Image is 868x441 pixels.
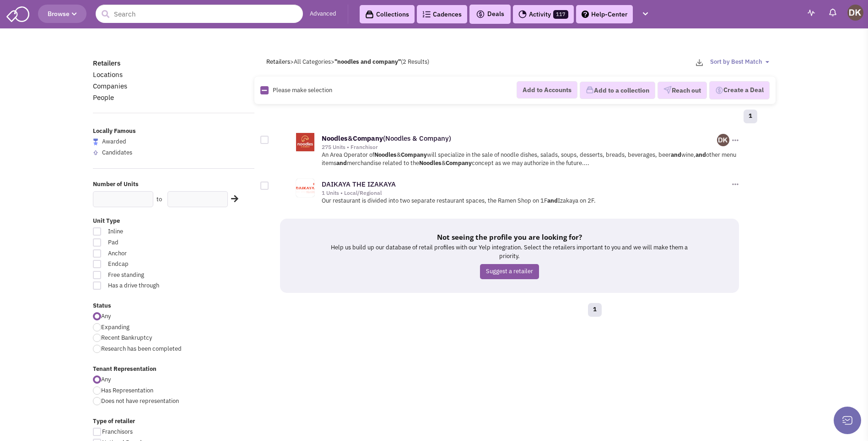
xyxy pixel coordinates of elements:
button: Add to Accounts [517,81,577,99]
img: icon-collection-lavender-black.svg [365,10,374,19]
a: Retailers [266,58,290,66]
p: Our restaurant is divided into two separate restaurant spaces, the Ramen Shop on 1F Izakaya on 2F. [322,197,740,205]
a: Retailers [93,59,120,67]
b: and [695,151,706,159]
img: download-2-24.png [696,59,703,66]
span: Does not have representation [101,397,179,405]
label: Number of Units [93,180,255,189]
h5: Not seeing the profile you are looking for? [326,232,693,242]
img: icon-collection-lavender.png [586,86,594,94]
button: Reach out [658,82,707,99]
a: 1 [588,303,602,317]
span: Has a drive through [102,281,204,290]
b: Company [446,159,472,167]
img: Activity.png [518,10,527,18]
img: VectorPaper_Plane.png [663,86,672,94]
img: help.png [582,11,589,18]
a: Locations [93,70,123,79]
a: Suggest a retailer [480,264,539,279]
p: Help us build up our database of retail profiles with our Yelp integration. Select the retailers ... [326,243,693,260]
b: Company [401,151,427,159]
label: to [156,195,162,204]
a: Activity117 [513,5,574,23]
label: Locally Famous [93,127,255,136]
button: Create a Deal [709,81,770,99]
span: Recent Bankruptcy [101,334,152,342]
input: Search [96,5,303,23]
b: Noodles [419,159,442,167]
span: Has Representation [101,386,153,394]
a: DAIKAYA THE IZAKAYA [322,180,396,188]
label: Type of retailer [93,417,255,426]
a: 1 [744,110,757,123]
span: Any [101,312,111,320]
span: Any [101,375,111,383]
span: Deals [476,10,504,18]
span: > [290,58,294,66]
img: Cadences_logo.png [422,11,431,17]
span: Research has been completed [101,345,182,353]
span: Franchisors [102,428,133,435]
a: Advanced [310,10,336,18]
span: > [331,58,334,66]
button: Browse [38,5,86,23]
div: 275 Units • Franchisor [322,143,717,151]
span: All Categories (2 Results) [294,58,429,66]
a: Help-Center [576,5,633,23]
span: Inline [102,227,204,236]
span: Awarded [102,138,126,145]
img: SmartAdmin [6,5,29,22]
span: Pad [102,238,204,247]
b: and [671,151,681,159]
img: il1DiCgSDUaTHjpocizYYg.png [717,134,729,146]
img: locallyfamous-largeicon.png [93,138,98,145]
span: Candidates [102,149,132,156]
div: Search Nearby [225,193,240,205]
span: Endcap [102,260,204,269]
span: Free standing [102,271,204,280]
img: locallyfamous-upvote.png [93,150,98,155]
p: An Area Operator of & will specialize in the sale of noodle dishes, salads, soups, desserts, brea... [322,151,740,168]
label: Status [93,302,255,310]
div: 1 Units • Local/Regional [322,189,730,197]
a: Cadences [417,5,467,23]
label: Tenant Representation [93,365,255,374]
span: Expanding [101,323,129,331]
img: icon-deals.svg [476,9,485,20]
b: and [547,197,558,204]
img: Deal-Dollar.png [715,85,723,95]
span: Browse [48,10,77,18]
button: Deals [473,8,507,20]
b: "noodles and company" [334,58,401,66]
label: Unit Type [93,217,255,226]
img: Rectangle.png [260,86,269,94]
span: Please make selection [273,86,332,94]
b: and [336,159,347,167]
a: Collections [360,5,415,23]
a: Companies [93,82,127,90]
span: Anchor [102,249,204,258]
b: Company [353,134,383,143]
a: People [93,93,114,102]
img: Donnie Keller [847,5,863,21]
b: Noodles [374,151,397,159]
button: Add to a collection [580,82,655,99]
a: Noodles&Company(Noodles & Company) [322,134,451,143]
b: Noodles [322,134,348,143]
span: 117 [553,10,568,19]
